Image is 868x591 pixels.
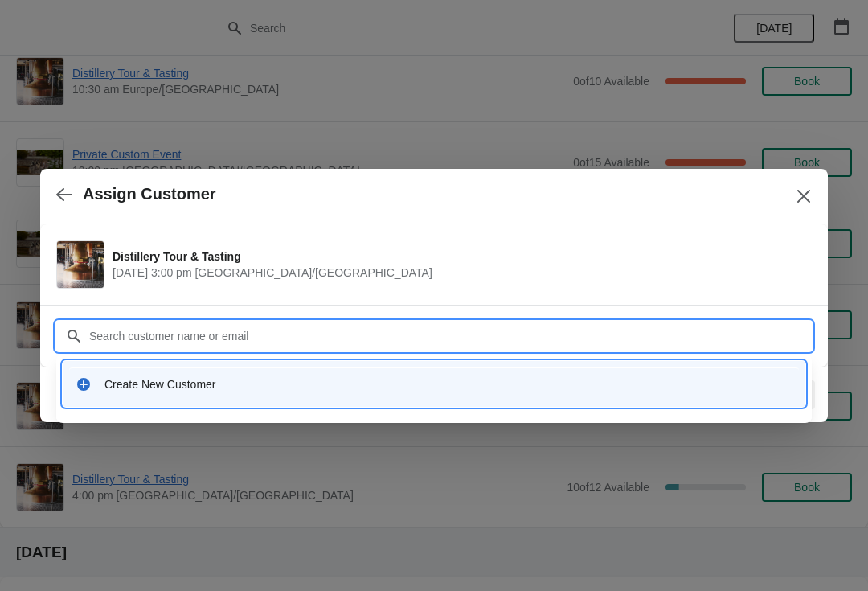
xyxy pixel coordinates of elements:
h2: Assign Customer [83,185,216,203]
span: Distillery Tour & Tasting [113,248,804,265]
button: Close [789,182,818,211]
input: Search customer name or email [88,322,812,351]
div: Create New Customer [104,376,792,392]
img: Distillery Tour & Tasting | | September 13 | 3:00 pm Europe/London [57,241,104,288]
span: [DATE] 3:00 pm [GEOGRAPHIC_DATA]/[GEOGRAPHIC_DATA] [113,265,804,281]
